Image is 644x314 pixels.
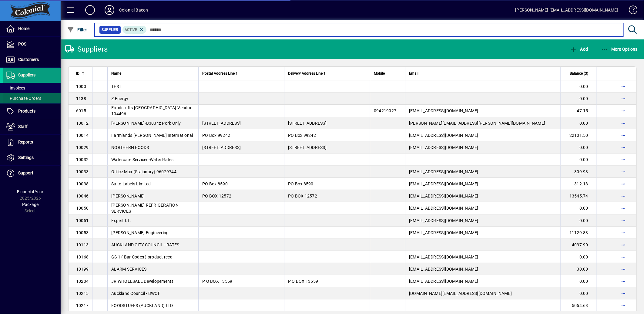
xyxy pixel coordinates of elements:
[374,108,396,113] span: 094219027
[111,84,121,89] span: TEST
[6,86,25,90] span: Invoices
[619,118,629,128] button: More options
[202,121,241,126] span: [STREET_ADDRESS]
[564,70,594,77] div: Balance ($)
[111,279,174,284] span: JR WHOLESALE Developements
[3,119,61,134] a: Staff
[76,218,89,223] span: 10051
[619,143,629,152] button: More options
[122,26,147,34] mat-chip: Activation Status: Active
[619,191,629,201] button: More options
[619,216,629,225] button: More options
[76,133,89,138] span: 10014
[111,70,195,77] div: Name
[18,171,33,175] span: Support
[619,264,629,274] button: More options
[76,267,89,272] span: 10199
[288,133,316,138] span: PO Box 99242
[409,133,478,138] span: [EMAIL_ADDRESS][DOMAIN_NAME]
[409,108,478,113] span: [EMAIL_ADDRESS][DOMAIN_NAME]
[560,129,597,141] td: 22101.50
[111,303,173,308] span: FOODSTUFFS (AUCKLAND) LTD
[17,189,44,194] span: Financial Year
[570,70,588,77] span: Balance ($)
[409,255,478,259] span: [EMAIL_ADDRESS][DOMAIN_NAME]
[111,203,179,214] span: [PERSON_NAME] REFRIGERATION SERVICES
[409,169,478,174] span: [EMAIL_ADDRESS][DOMAIN_NAME]
[76,169,89,174] span: 10033
[22,202,39,207] span: Package
[560,263,597,275] td: 30.00
[560,178,597,190] td: 312.13
[409,291,512,296] span: [DOMAIN_NAME][EMAIL_ADDRESS][DOMAIN_NAME]
[409,279,478,284] span: [EMAIL_ADDRESS][DOMAIN_NAME]
[560,275,597,287] td: 0.00
[76,70,89,77] div: ID
[76,279,89,284] span: 10204
[202,181,228,186] span: PO Box 8590
[76,242,89,247] span: 10113
[6,96,41,101] span: Purchase Orders
[560,239,597,251] td: 4037.90
[560,105,597,117] td: 47.15
[619,179,629,189] button: More options
[560,141,597,154] td: 0.00
[18,124,28,129] span: Staff
[111,267,147,272] span: ALARM SERVICES
[76,206,89,211] span: 10050
[100,5,119,15] button: Profile
[18,140,33,144] span: Reports
[560,166,597,178] td: 309.93
[619,240,629,250] button: More options
[619,289,629,298] button: More options
[111,70,121,77] span: Name
[560,227,597,239] td: 11129.83
[125,28,137,32] span: Active
[111,218,131,223] span: Expert I.T.
[560,214,597,227] td: 0.00
[568,44,589,55] button: Add
[80,5,100,15] button: Add
[3,150,61,165] a: Settings
[619,203,629,213] button: More options
[76,303,89,308] span: 10217
[67,27,87,32] span: Filter
[619,130,629,140] button: More options
[288,145,327,150] span: [STREET_ADDRESS]
[374,70,401,77] div: Mobile
[65,44,108,54] div: Suppliers
[619,228,629,238] button: More options
[111,145,149,150] span: NORTHERN FOODS
[619,82,629,91] button: More options
[202,194,231,198] span: PO BOX 12572
[76,96,86,101] span: 1138
[111,96,128,101] span: Z Energy
[619,167,629,177] button: More options
[111,157,174,162] span: Watercare Services-Water Rates
[619,301,629,310] button: More options
[560,202,597,214] td: 0.00
[560,117,597,129] td: 0.00
[560,80,597,93] td: 0.00
[111,230,169,235] span: [PERSON_NAME] Engineering
[76,70,79,77] span: ID
[624,1,636,21] a: Knowledge Base
[111,194,145,198] span: [PERSON_NAME]
[599,44,639,55] button: More Options
[3,166,61,181] a: Support
[76,121,89,126] span: 10012
[202,145,241,150] span: [STREET_ADDRESS]
[111,169,176,174] span: Office Max (Staionary) 96029744
[76,181,89,186] span: 10038
[202,279,232,284] span: P O BOX 13559
[3,93,61,103] a: Purchase Orders
[18,57,39,62] span: Customers
[18,42,26,46] span: POS
[560,299,597,312] td: 5054.63
[76,157,89,162] span: 10032
[619,106,629,116] button: More options
[409,181,478,186] span: [EMAIL_ADDRESS][DOMAIN_NAME]
[570,47,588,52] span: Add
[102,27,118,33] span: Supplier
[3,21,61,36] a: Home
